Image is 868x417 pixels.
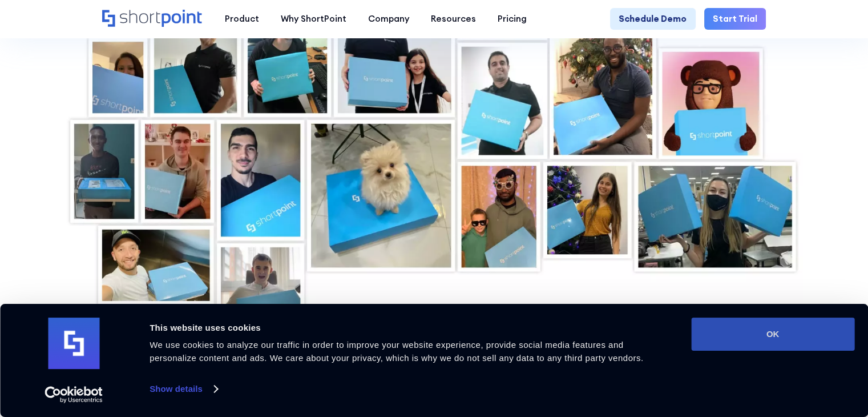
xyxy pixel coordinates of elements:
[150,340,643,363] span: We use cookies to analyze our traffic in order to improve your website experience, provide social...
[498,13,527,26] div: Pricing
[420,8,487,30] a: Resources
[24,386,124,403] a: Usercentrics Cookiebot - opens in a new window
[48,318,99,369] img: logo
[357,8,420,30] a: Company
[150,380,217,398] a: Show details
[225,13,259,26] div: Product
[368,13,409,26] div: Company
[704,8,766,30] a: Start Trial
[487,8,538,30] a: Pricing
[150,321,665,335] div: This website uses cookies
[270,8,357,30] a: Why ShortPoint
[610,8,695,30] a: Schedule Demo
[214,8,270,30] a: Product
[691,318,854,351] button: OK
[431,13,476,26] div: Resources
[663,285,868,417] iframe: Chat Widget
[102,10,203,29] a: Home
[281,13,346,26] div: Why ShortPoint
